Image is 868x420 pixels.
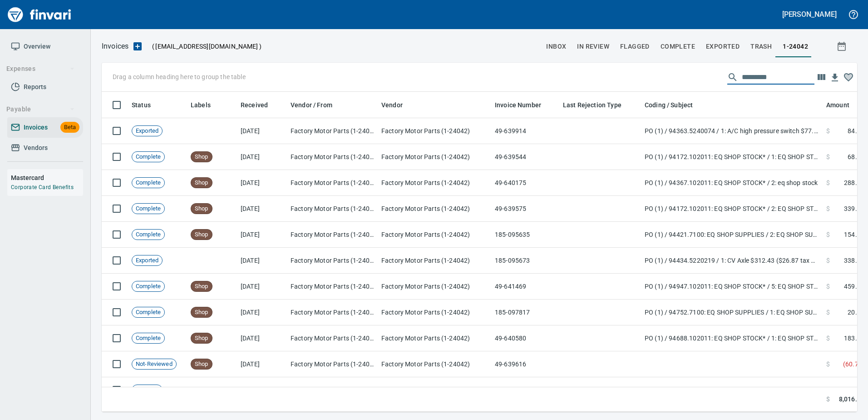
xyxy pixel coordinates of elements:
[844,230,864,239] span: 154.29
[844,256,864,265] span: 338.67
[287,170,378,196] td: Factory Motor Parts (1-24042)
[241,100,280,110] span: Received
[491,377,559,403] td: 185-092344
[132,282,164,291] span: Complete
[7,117,83,138] a: InvoicesBeta
[378,170,491,196] td: Factory Motor Parts (1-24042)
[237,144,287,170] td: [DATE]
[491,325,559,351] td: 49-640580
[826,385,830,395] span: $
[237,196,287,222] td: [DATE]
[7,77,83,97] a: Reports
[291,100,344,110] span: Vendor / From
[191,308,212,317] span: Shop
[641,118,823,144] td: PO (1) / 94363.5240074 / 1: A/C high pressure switch $77.82 ($6.69 tax @ rate WA0601)
[848,152,864,161] span: 68.50
[287,144,378,170] td: Factory Motor Parts (1-24042)
[843,360,864,369] span: ( 60.70 )
[620,41,650,52] span: Flagged
[780,7,839,21] button: [PERSON_NAME]
[113,72,246,81] p: Drag a column heading here to group the table
[491,170,559,196] td: 49-640175
[128,41,147,52] button: Upload an Invoice
[191,230,212,239] span: Shop
[641,144,823,170] td: PO (1) / 94172.102011: EQ SHOP STOCK* / 1: EQ SHOP STOCK
[147,42,261,51] p: ( )
[491,248,559,274] td: 185-095673
[191,205,212,213] span: Shop
[6,104,75,115] span: Payable
[491,351,559,377] td: 49-639616
[826,178,830,187] span: $
[826,152,830,161] span: $
[3,101,79,118] button: Payable
[826,256,830,265] span: $
[844,204,864,213] span: 339.16
[844,282,864,291] span: 459.24
[11,184,74,190] a: Corporate Card Benefits
[132,360,176,369] span: Not-Reviewed
[641,196,823,222] td: PO (1) / 94172.102011: EQ SHOP STOCK* / 2: EQ SHOP STOCK
[5,4,74,25] img: Finvari
[6,63,75,75] span: Expenses
[378,300,491,325] td: Factory Motor Parts (1-24042)
[287,222,378,248] td: Factory Motor Parts (1-24042)
[826,308,830,317] span: $
[750,41,772,52] span: trash
[287,274,378,300] td: Factory Motor Parts (1-24042)
[237,248,287,274] td: [DATE]
[641,300,823,325] td: PO (1) / 94752.7100: EQ SHOP SUPPLIES / 1: EQ SHOP SUPPLIES
[237,351,287,377] td: [DATE]
[3,60,79,77] button: Expenses
[154,42,259,51] span: [EMAIL_ADDRESS][DOMAIN_NAME]
[291,100,332,110] span: Vendor / From
[132,205,164,213] span: Complete
[191,100,211,110] span: Labels
[191,153,212,161] span: Shop
[237,325,287,351] td: [DATE]
[237,170,287,196] td: [DATE]
[237,222,287,248] td: [DATE]
[24,41,50,52] span: Overview
[641,170,823,196] td: PO (1) / 94367.102011: EQ SHOP STOCK* / 2: eq shop stock
[641,248,823,274] td: PO (1) / 94434.5220219 / 1: CV Axle $312.43 ($26.87 tax @ rate WA0601)
[191,100,222,110] span: Labels
[287,196,378,222] td: Factory Motor Parts (1-24042)
[378,351,491,377] td: Factory Motor Parts (1-24042)
[782,10,837,19] h5: [PERSON_NAME]
[60,122,79,133] span: Beta
[645,100,693,110] span: Coding / Subject
[102,41,128,52] nav: breadcrumb
[191,179,212,187] span: Shop
[102,41,128,52] p: Invoices
[848,126,864,135] span: 84.36
[491,118,559,144] td: 49-639914
[491,222,559,248] td: 185-095635
[706,41,740,52] span: Exported
[491,196,559,222] td: 49-639575
[24,81,46,93] span: Reports
[848,308,864,317] span: 20.34
[491,300,559,325] td: 185-097817
[237,274,287,300] td: [DATE]
[191,334,212,343] span: Shop
[826,360,830,369] span: $
[378,196,491,222] td: Factory Motor Parts (1-24042)
[132,308,164,317] span: Complete
[563,100,633,110] span: Last Rejection Type
[241,100,268,110] span: Received
[641,274,823,300] td: PO (1) / 94947.102011: EQ SHOP STOCK* / 5: EQ SHOP STOCK
[378,248,491,274] td: Factory Motor Parts (1-24042)
[7,138,83,158] a: Vendors
[132,127,162,135] span: Exported
[287,351,378,377] td: Factory Motor Parts (1-24042)
[132,230,164,239] span: Complete
[24,122,48,133] span: Invoices
[378,377,491,403] td: Factory Motor Parts (1-24042)
[7,36,83,57] a: Overview
[491,274,559,300] td: 49-641469
[287,377,378,403] td: Factory Motor Parts (1-24042)
[546,41,566,52] span: inbox
[645,100,705,110] span: Coding / Subject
